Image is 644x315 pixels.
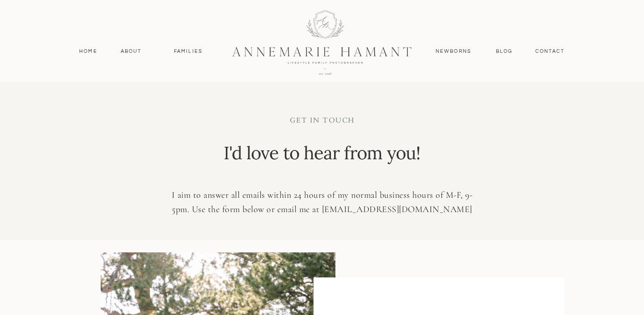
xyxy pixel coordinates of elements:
[75,47,102,55] a: Home
[163,188,481,217] p: I aim to answer all emails within 24 hours of my normal business hours of M-F, 9-5pm. Use the for...
[432,47,475,55] a: Newborns
[168,47,208,55] a: Families
[494,47,515,55] a: Blog
[225,115,420,128] p: get in touch
[118,47,144,55] a: About
[530,47,569,55] a: contact
[221,140,423,175] p: I'd love to hear from you!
